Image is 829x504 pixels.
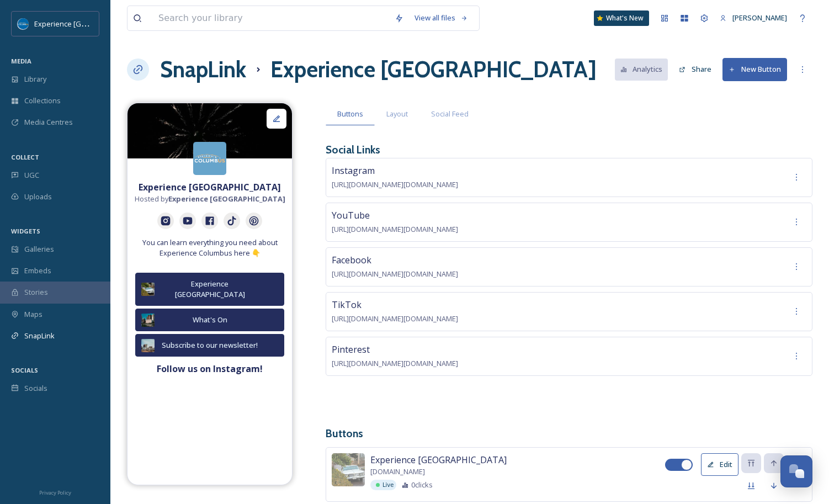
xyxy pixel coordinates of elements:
img: 3343560c-adb5-4105-9877-d3b1a911fb06.jpg [127,103,292,158]
span: [URL][DOMAIN_NAME][DOMAIN_NAME] [332,224,458,234]
span: COLLECT [11,153,39,161]
div: Live [370,480,396,490]
span: Hosted by [135,194,285,204]
input: Search your library [153,6,389,30]
span: Experience [GEOGRAPHIC_DATA] [34,18,144,29]
img: images%20%286%29.png [18,18,29,29]
button: What's On [135,309,284,331]
strong: Experience [GEOGRAPHIC_DATA] [139,181,281,193]
a: Privacy Policy [39,485,71,498]
span: Layout [386,109,408,119]
span: [URL][DOMAIN_NAME][DOMAIN_NAME] [332,358,458,368]
button: Subscribe to our newsletter! [135,334,284,357]
span: [DOMAIN_NAME] [370,466,425,477]
span: Library [24,74,46,84]
span: Socials [24,383,47,394]
img: 5e31bba4-579a-4ed3-bc0f-e4aa886a67bf.jpg [332,453,365,486]
div: Experience [GEOGRAPHIC_DATA] [160,279,259,300]
span: UGC [24,170,39,181]
a: SnapLink [160,53,246,86]
button: Analytics [615,59,668,80]
a: Analytics [615,59,674,80]
div: Subscribe to our newsletter! [160,340,259,351]
span: Experience [GEOGRAPHIC_DATA] [370,453,507,466]
span: Buttons [337,109,363,119]
span: Pinterest [332,343,370,356]
h3: Buttons [326,426,812,442]
span: Media Centres [24,117,73,128]
span: [URL][DOMAIN_NAME][DOMAIN_NAME] [332,269,458,279]
img: 5e31bba4-579a-4ed3-bc0f-e4aa886a67bf.jpg [141,283,155,296]
span: 0 clicks [411,480,433,490]
span: You can learn everything you need about Experience Columbus here 👇 [133,237,286,258]
span: [URL][DOMAIN_NAME][DOMAIN_NAME] [332,314,458,323]
span: Facebook [332,254,371,266]
img: images%20%286%29.png [193,142,226,175]
div: What's On [160,315,259,325]
span: [URL][DOMAIN_NAME][DOMAIN_NAME] [332,179,458,189]
span: [PERSON_NAME] [732,13,787,23]
span: WIDGETS [11,227,40,235]
a: View all files [409,7,474,29]
span: SOCIALS [11,366,38,374]
h3: Social Links [326,142,380,158]
button: Edit [701,453,738,476]
button: Open Chat [780,455,812,487]
span: Galleries [24,244,54,254]
span: TikTok [332,299,362,311]
h1: Experience [GEOGRAPHIC_DATA] [270,53,597,86]
span: MEDIA [11,57,31,65]
img: 31d70de8-ede5-49d8-a335-4b39416c7041.jpg [141,339,155,352]
strong: Experience [GEOGRAPHIC_DATA] [168,194,285,204]
span: Collections [24,96,61,106]
a: What's New [594,10,649,26]
button: Experience [GEOGRAPHIC_DATA] [135,273,284,306]
span: SnapLink [24,331,55,341]
span: Embeds [24,266,51,276]
button: New Button [722,58,787,81]
button: Share [673,59,717,80]
span: Maps [24,309,42,320]
a: [PERSON_NAME] [714,7,793,29]
span: Social Feed [431,109,469,119]
span: Stories [24,287,48,298]
span: YouTube [332,209,370,221]
span: Uploads [24,192,52,202]
strong: Follow us on Instagram! [157,363,263,375]
span: Instagram [332,165,375,177]
img: bfceba1b-565c-424c-b062-2e9ccfc4e3d4.jpg [141,314,155,327]
span: Privacy Policy [39,489,71,496]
